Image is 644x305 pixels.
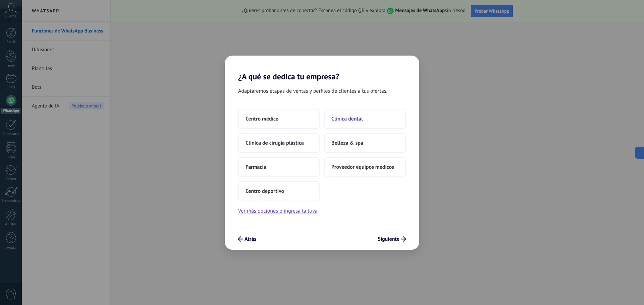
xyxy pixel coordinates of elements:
span: Centro deportivo [246,188,284,195]
button: Ver más opciones o ingresa la tuya [238,207,317,215]
span: Proveedor equipos médicos [331,164,394,170]
button: Clínica de cirugía plástica [238,133,320,153]
span: Clínica dental [331,116,363,122]
span: Clínica de cirugía plástica [246,140,304,146]
span: Atrás [245,237,256,241]
button: Siguiente [375,233,409,245]
span: Adaptaremos etapas de ventas y perfiles de clientes a tus ofertas. [238,87,387,95]
button: Belleza & spa [324,133,406,153]
button: Centro médico [238,109,320,129]
span: Farmacia [246,164,266,170]
button: Centro deportivo [238,181,320,201]
span: Belleza & spa [331,140,363,146]
button: Proveedor equipos médicos [324,157,406,177]
h2: ¿A qué se dedica tu empresa? [225,56,419,81]
button: Clínica dental [324,109,406,129]
span: Centro médico [246,116,278,122]
span: Siguiente [378,237,399,241]
button: Farmacia [238,157,320,177]
button: Atrás [235,233,259,245]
